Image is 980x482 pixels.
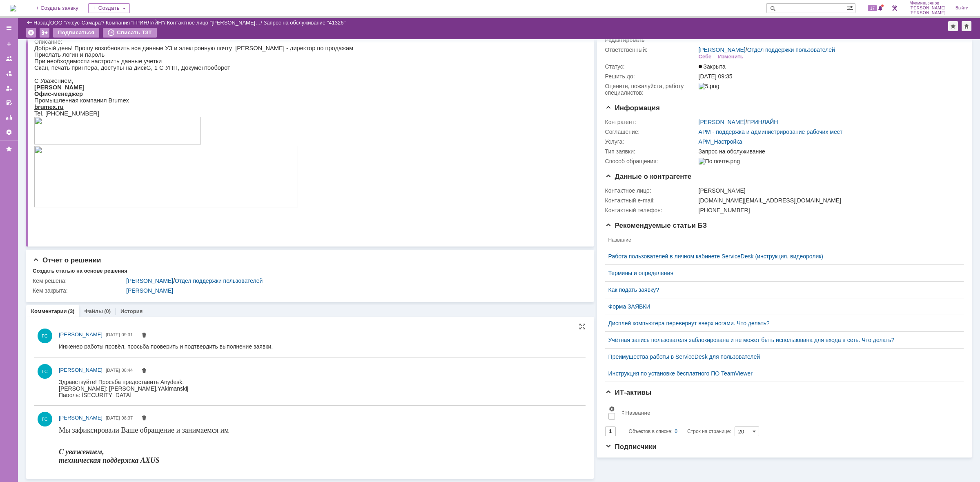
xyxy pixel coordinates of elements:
div: Запрос на обслуживание "41326" [263,20,345,26]
span: . [PHONE_NUMBER] [8,65,65,72]
div: Контактный телефон: [605,207,697,213]
span: . [22,59,23,65]
a: Комментарии [31,308,67,314]
a: [PERSON_NAME] [699,119,746,125]
div: (3) [68,308,75,314]
a: Настройки [2,126,16,139]
div: / [699,47,835,53]
div: Описание: [34,38,581,45]
a: Файлы [84,308,103,314]
span: [PERSON_NAME] [59,415,102,421]
span: Закрыта [699,63,726,70]
span: Объектов в списке: [629,429,673,434]
span: 08:37 [122,415,133,420]
div: / [106,20,167,26]
div: (0) [104,308,111,314]
a: Перейти в интерфейс администратора [890,3,900,13]
a: Заявки на командах [2,52,16,65]
span: [DATE] [106,332,120,337]
span: [PERSON_NAME] [59,331,102,338]
div: Контактный e-mail: [605,197,697,204]
span: [DATE] [106,415,120,420]
a: Заявки в моей ответственности [2,67,16,80]
a: [PERSON_NAME] [59,366,102,374]
div: Кем закрыта: [33,287,125,294]
span: ru [23,59,29,65]
div: [PERSON_NAME] [699,187,959,194]
a: Форма ЗАЯВКИ [608,303,954,310]
th: Название [618,402,957,423]
div: / [167,20,264,26]
div: Создать [88,3,130,13]
a: Отдел поддержки пользователей [175,278,263,284]
a: АРМ - поддержка и администрирование рабочих мест [699,129,843,135]
img: 5.png [699,83,719,89]
span: Удалить [141,333,147,339]
div: [PHONE_NUMBER] [699,207,959,213]
div: Изменить [718,53,744,60]
a: [PERSON_NAME] [126,278,173,284]
span: [PERSON_NAME] [909,11,946,16]
span: [PERSON_NAME] [59,367,102,373]
a: Создать заявку [2,38,16,51]
div: Работа с массовостью [40,28,49,38]
a: Мои согласования [2,96,16,109]
span: Отчет о решении [33,256,101,264]
a: Термины и определения [608,270,954,276]
div: Добавить в избранное [948,21,958,31]
div: Создать статью на основе решения [33,268,127,274]
div: Решить до: [605,73,697,80]
span: 17 [868,5,877,11]
a: ГРИНЛАЙН [747,119,778,125]
a: Отчеты [2,111,16,124]
a: Компания "ГРИНЛАЙН" [106,20,164,26]
a: Отдел поддержки пользователей [747,47,835,53]
div: Запрос на обслуживание [699,148,959,155]
span: Информация [605,104,660,112]
a: Работа пользователей в личном кабинете ServiceDesk (инструкция, видеоролик) [608,253,954,260]
div: Тип заявки: [605,148,697,155]
div: Контактное лицо: [605,187,697,194]
span: Удалить [141,368,147,375]
img: По почте.png [699,158,740,164]
div: Соглашение: [605,129,697,135]
div: Кем решена: [33,278,125,284]
a: История [120,308,143,314]
a: [PERSON_NAME] [59,414,102,422]
div: Ответственный: [605,47,697,53]
a: Преимущества работы в ServiceDesk для пользователей [608,353,954,360]
div: / [699,119,778,125]
div: Инструкция по установке бесплатного ПО TeamViewer [608,370,954,377]
div: Контрагент: [605,119,697,125]
span: Удалить [141,415,147,422]
span: 09:31 [122,332,133,337]
span: 08:44 [122,368,133,373]
span: [PERSON_NAME] [909,6,946,11]
a: [PERSON_NAME] [59,331,102,339]
span: Подписчики [605,443,657,451]
div: Услуга: [605,138,697,145]
span: [DATE] 09:35 [699,73,733,80]
span: Расширенный поиск [847,4,855,11]
div: Редактировать [605,37,645,43]
a: Как подать заявку? [608,287,954,293]
th: Название [605,232,957,248]
a: Дисплей компьютера перевернут вверх ногами. Что делать? [608,320,954,327]
span: Рекомендуемые статьи БЗ [605,222,707,229]
div: [DOMAIN_NAME][EMAIL_ADDRESS][DOMAIN_NAME] [699,197,959,204]
div: 0 [675,426,677,436]
a: [PERSON_NAME] [699,47,746,53]
a: [PERSON_NAME] [126,287,173,294]
div: / [126,278,580,284]
span: G [112,20,116,26]
a: Учётная запись пользователя заблокирована и не может быть использована для входа в сеть. Что делать? [608,337,954,343]
div: | [49,19,50,25]
a: Назад [33,20,49,26]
